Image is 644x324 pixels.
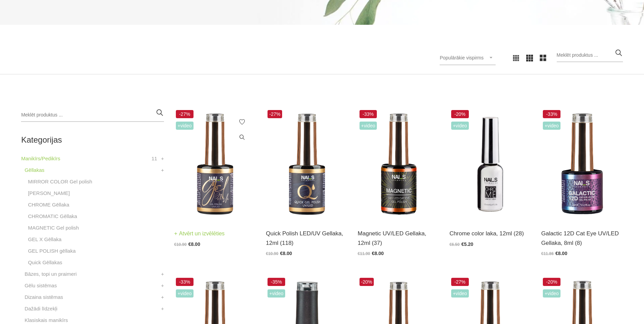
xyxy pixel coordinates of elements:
[266,108,347,220] img: Ātri, ērti un vienkārši!Intensīvi pigmentēta gellaka, kas perfekti klājas arī vienā slānī, tādā v...
[543,122,560,130] span: +Video
[28,224,79,232] a: MAGNETIC Gel polish
[21,155,60,163] a: Manikīrs/Pedikīrs
[372,251,384,256] span: €8.00
[161,166,164,174] a: +
[358,229,439,247] a: Magnetic UV/LED Gellaka, 12ml (37)
[176,278,194,286] span: -33%
[28,258,62,267] a: Quick Gēllakas
[451,289,469,298] span: +Video
[360,122,377,130] span: +Video
[360,278,374,286] span: -20%
[24,270,76,278] a: Bāzes, topi un praimeri
[358,108,439,220] img: Ilgnoturīga gellaka, kas sastāv no metāla mikrodaļiņām, kuras īpaša magnēta ietekmē var pārvērst ...
[24,282,57,290] a: Gēlu sistēmas
[555,251,567,256] span: €8.00
[161,305,164,313] a: +
[543,289,560,298] span: +Video
[268,278,285,286] span: -35%
[161,270,164,278] a: +
[449,108,531,220] img: Paredzēta hromēta jeb spoguļspīduma efekta veidošanai uz pilnas naga plātnes vai atsevišķiem diza...
[440,55,483,60] span: Populārākie vispirms
[543,110,560,118] span: -33%
[21,108,164,122] input: Meklēt produktus ...
[449,229,531,238] a: Chrome color laka, 12ml (28)
[28,235,61,244] a: GEL X Gēllaka
[174,229,225,238] a: Atvērt un izvēlēties
[151,155,157,163] span: 11
[358,251,370,256] span: €11.90
[541,229,623,247] a: Galactic 12D Cat Eye UV/LED Gellaka, 8ml (8)
[28,178,92,186] a: MIRROR COLOR Gel polish
[161,293,164,301] a: +
[451,110,469,118] span: -20%
[176,110,194,118] span: -27%
[161,155,164,163] a: +
[176,122,194,130] span: +Video
[543,278,560,286] span: -20%
[266,251,278,256] span: €10.90
[21,136,164,144] h2: Kategorijas
[188,241,200,247] span: €8.00
[28,212,77,220] a: CHROMATIC Gēllaka
[541,251,554,256] span: €11.86
[174,108,256,220] img: Ilgnoturīga, intensīvi pigmentēta gellaka. Viegli klājas, lieliski žūst, nesaraujas, neatkāpjas n...
[24,305,57,313] a: Dažādi līdzekļi
[24,166,44,174] a: Gēllakas
[280,251,292,256] span: €8.00
[461,241,473,247] span: €5.20
[557,49,623,62] input: Meklēt produktus ...
[28,201,69,209] a: CHROME Gēllaka
[266,229,347,247] a: Quick Polish LED/UV Gellaka, 12ml (118)
[541,108,623,220] img: Daudzdimensionāla magnētiskā gellaka, kas satur smalkas, atstarojošas hroma daļiņas. Ar īpaša mag...
[268,110,282,118] span: -27%
[451,122,469,130] span: +Video
[268,289,285,298] span: +Video
[174,242,187,247] span: €10.90
[449,242,460,247] span: €6.50
[28,189,70,197] a: [PERSON_NAME]
[28,247,75,255] a: GEL POLISH gēllaka
[360,110,377,118] span: -33%
[176,289,194,298] span: +Video
[161,282,164,290] a: +
[24,293,63,301] a: Dizaina sistēmas
[451,278,469,286] span: -27%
